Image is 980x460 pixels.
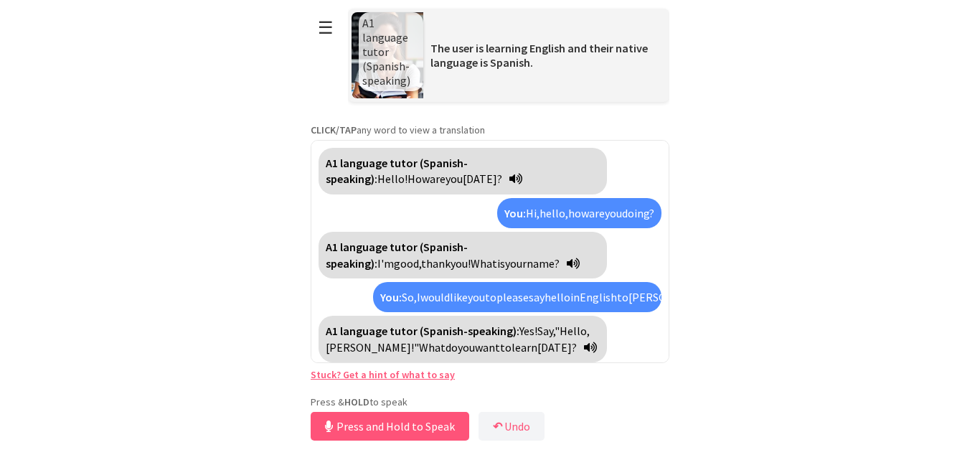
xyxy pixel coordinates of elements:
span: [DATE]? [463,172,502,186]
span: Say, [537,324,555,338]
button: Press and Hold to Speak [311,412,469,441]
span: I [417,290,420,304]
p: Press & to speak [311,395,669,408]
a: Stuck? Get a hint of what to say [311,368,455,381]
span: How [407,172,430,186]
b: ↶ [493,419,502,433]
strong: A1 language tutor (Spanish-speaking): [326,324,519,338]
span: say [529,290,545,304]
img: Scenario Image [352,12,423,98]
span: hello, [540,206,568,220]
span: please [496,290,529,304]
strong: CLICK/TAP [311,123,357,136]
button: ↶Undo [479,412,545,441]
span: you [446,172,463,186]
span: want [475,340,500,355]
strong: You: [504,206,526,220]
span: [DATE]? [537,340,577,355]
span: do [446,340,458,355]
span: [PERSON_NAME]!" [326,340,419,355]
span: I'm [377,256,394,271]
span: like [450,290,468,304]
span: to [485,290,496,304]
div: Click to translate [497,198,661,228]
span: Hello! [377,172,407,186]
span: doing? [622,206,654,220]
span: are [589,206,605,220]
span: thank [421,256,451,271]
span: hello [545,290,570,304]
span: you! [451,256,471,271]
div: Click to translate [319,232,607,278]
strong: A1 language tutor (Spanish-speaking): [326,156,468,186]
span: The user is learning English and their native language is Spanish. [430,41,648,70]
button: ☰ [311,9,341,46]
div: Click to translate [319,316,607,362]
span: you [605,206,622,220]
span: good, [394,256,421,271]
div: Click to translate [319,148,607,194]
span: your [505,256,527,271]
span: you [458,340,475,355]
span: A1 language tutor (Spanish-speaking) [362,16,410,88]
span: Hi, [526,206,540,220]
span: to [500,340,512,355]
span: would [420,290,450,304]
strong: HOLD [344,395,369,408]
span: Yes! [519,324,537,338]
span: learn [512,340,537,355]
div: Click to translate [373,282,661,312]
span: What [419,340,446,355]
span: in [570,290,580,304]
span: is [497,256,505,271]
span: [PERSON_NAME]. [628,290,716,304]
span: English [580,290,617,304]
span: how [568,206,589,220]
span: So, [402,290,417,304]
strong: You: [380,290,402,304]
span: are [430,172,446,186]
p: any word to view a translation [311,123,669,136]
span: "Hello, [555,324,590,338]
span: name? [527,256,560,271]
strong: A1 language tutor (Spanish-speaking): [326,240,468,270]
span: to [617,290,628,304]
span: What [471,256,497,271]
span: you [468,290,485,304]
